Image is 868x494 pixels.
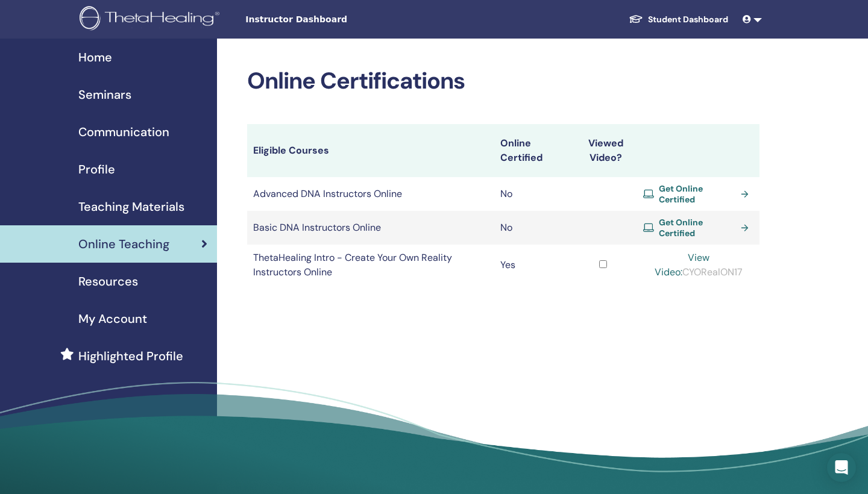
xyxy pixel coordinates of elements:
[643,217,753,239] a: Get Online Certified
[247,245,494,286] td: ThetaHealing Intro - Create Your Own Reality Instructors Online
[78,86,131,104] span: Seminars
[245,13,426,26] span: Instructor Dashboard
[494,177,569,211] td: No
[629,14,643,24] img: graduation-cap-white.svg
[659,183,735,205] span: Get Online Certified
[78,272,138,290] span: Resources
[247,67,759,95] h2: Online Certifications
[78,160,115,178] span: Profile
[619,8,738,31] a: Student Dashboard
[80,6,224,33] img: logo.png
[78,198,184,216] span: Teaching Materials
[655,251,709,278] a: View Video:
[659,217,735,239] span: Get Online Certified
[78,48,112,66] span: Home
[494,245,569,286] td: Yes
[643,183,753,205] a: Get Online Certified
[78,123,169,141] span: Communication
[643,251,753,280] div: CYORealON17
[827,453,856,482] div: Open Intercom Messenger
[78,235,169,253] span: Online Teaching
[247,124,494,177] th: Eligible Courses
[494,211,569,245] td: No
[494,124,569,177] th: Online Certified
[78,347,183,365] span: Highlighted Profile
[568,124,637,177] th: Viewed Video?
[247,177,494,211] td: Advanced DNA Instructors Online
[247,211,494,245] td: Basic DNA Instructors Online
[78,310,147,328] span: My Account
